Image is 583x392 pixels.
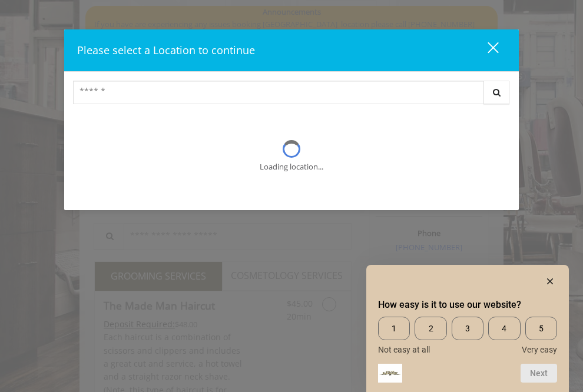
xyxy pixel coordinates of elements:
[260,161,323,173] div: Loading location...
[466,38,506,62] button: close dialog
[488,317,520,340] span: 4
[378,317,557,354] div: How easy is it to use our website? Select an option from 1 to 5, with 1 being Not easy at all and...
[77,43,255,57] span: Please select a Location to continue
[378,317,410,340] span: 1
[415,317,446,340] span: 2
[521,364,557,383] button: Next question
[474,41,498,59] div: close dialog
[543,274,557,288] button: Hide survey
[452,317,483,340] span: 3
[522,345,557,354] span: Very easy
[525,317,557,340] span: 5
[73,81,484,104] input: Search Center
[378,298,557,312] h2: How easy is it to use our website? Select an option from 1 to 5, with 1 being Not easy at all and...
[378,274,557,383] div: How easy is it to use our website? Select an option from 1 to 5, with 1 being Not easy at all and...
[490,88,503,97] i: Search button
[378,345,430,354] span: Not easy at all
[73,81,510,110] div: Center Select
